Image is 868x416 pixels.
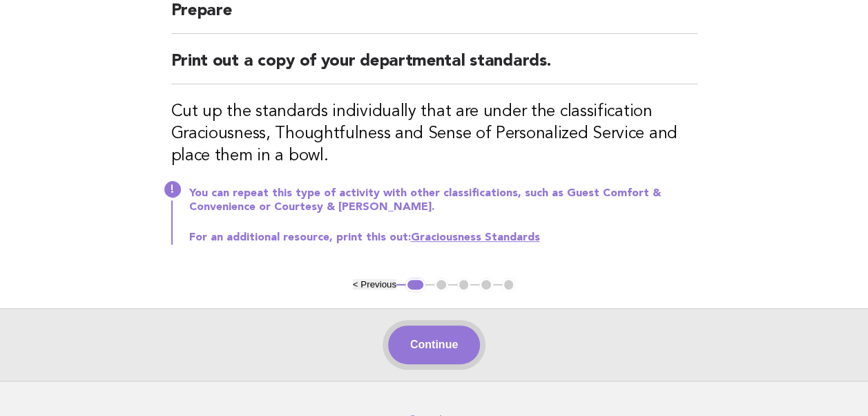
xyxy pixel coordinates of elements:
h3: Cut up the standards individually that are under the classification Graciousness, Thoughtfulness ... [171,101,697,167]
h2: Print out a copy of your departmental standards. [171,50,697,84]
p: For an additional resource, print this out: [189,231,697,245]
p: You can repeat this type of activity with other classifications, such as Guest Comfort & Convenie... [189,187,697,214]
button: 1 [405,278,425,292]
button: < Previous [353,279,396,290]
a: Graciousness Standards [411,232,540,243]
button: Continue [388,325,480,364]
